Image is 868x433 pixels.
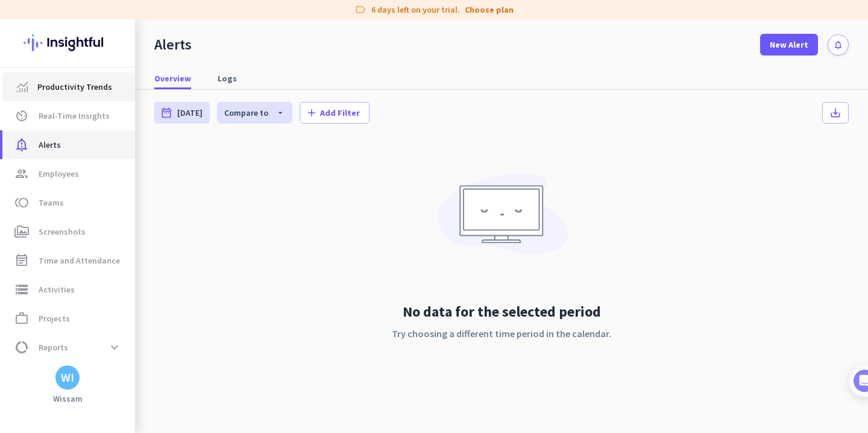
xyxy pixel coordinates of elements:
a: groupEmployees [2,159,135,188]
span: [DATE] [177,107,203,119]
a: event_noteTime and Attendance [2,246,135,275]
i: av_timer [14,109,29,123]
span: Productivity Trends [37,80,112,94]
span: Employees [39,166,79,181]
button: addAdd Filter [300,102,370,124]
a: data_usageReportsexpand_more [2,333,135,362]
button: New Alert [760,34,818,55]
i: arrow_drop_down [268,108,285,118]
a: notification_importantAlerts [2,130,135,159]
h2: No data for the selected period [392,302,611,321]
i: save_alt [829,107,841,119]
div: WI [61,371,74,384]
i: storage [14,282,29,297]
a: av_timerReal-Time Insights [2,101,135,130]
a: work_outlineProjects [2,304,135,333]
i: perm_media [14,224,29,239]
a: Choose plan [465,4,514,16]
button: save_alt [822,102,849,124]
span: Add Filter [320,107,360,119]
span: Projects [39,311,70,326]
span: Teams [39,195,64,210]
span: Activities [39,282,75,297]
i: data_usage [14,340,29,355]
i: notifications [833,40,843,50]
i: group [14,166,29,181]
i: add [306,107,318,119]
a: tollTeams [2,188,135,217]
i: work_outline [14,311,29,326]
span: Time and Attendance [39,253,120,268]
a: perm_mediaScreenshots [2,217,135,246]
span: Real-Time Insights [39,109,110,123]
img: Insightful logo [24,19,112,66]
span: Logs [218,72,237,84]
a: menu-itemProductivity Trends [2,72,135,101]
span: New Alert [770,39,808,51]
a: storageActivities [2,275,135,304]
button: expand_more [104,337,125,358]
i: label [354,4,366,16]
p: Try choosing a different time period in the calendar. [392,326,611,341]
a: settingsSettings [2,362,135,391]
i: date_range [160,107,172,119]
img: menu-item [17,81,28,92]
span: Alerts [39,137,61,152]
i: event_note [14,253,29,268]
i: toll [14,195,29,210]
span: Reports [39,340,68,355]
button: notifications [828,34,849,55]
i: notification_important [14,137,29,152]
span: Overview [154,72,191,84]
div: Alerts [154,36,192,54]
span: Screenshots [39,224,86,239]
img: No data [432,165,571,272]
span: Compare to [224,107,268,118]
